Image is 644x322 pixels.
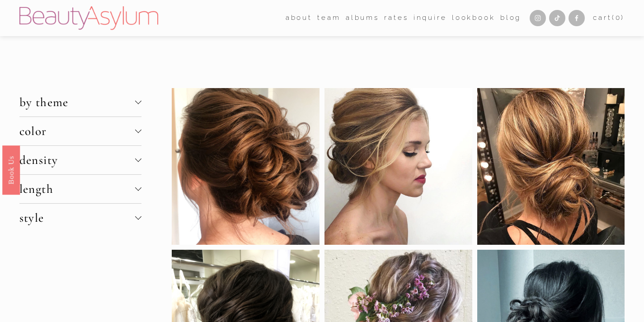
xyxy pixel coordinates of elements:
[19,204,141,232] button: style
[346,11,379,25] a: albums
[569,10,585,26] a: Facebook
[452,11,495,25] a: Lookbook
[530,10,546,26] a: Instagram
[500,11,521,25] a: Blog
[19,95,135,110] span: by theme
[612,14,625,22] span: ( )
[2,145,20,194] a: Book Us
[19,153,135,168] span: density
[384,11,408,25] a: Rates
[549,10,565,26] a: TikTok
[286,12,312,24] span: about
[19,182,135,196] span: length
[19,124,135,139] span: color
[286,11,312,25] a: folder dropdown
[593,12,625,24] a: 0 items in cart
[19,175,141,203] button: length
[616,14,621,22] span: 0
[317,11,340,25] a: folder dropdown
[19,117,141,145] button: color
[414,11,447,25] a: Inquire
[19,210,135,225] span: style
[317,12,340,24] span: team
[19,6,158,30] img: Beauty Asylum | Bridal Hair &amp; Makeup Charlotte &amp; Atlanta
[19,88,141,117] button: by theme
[19,146,141,174] button: density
